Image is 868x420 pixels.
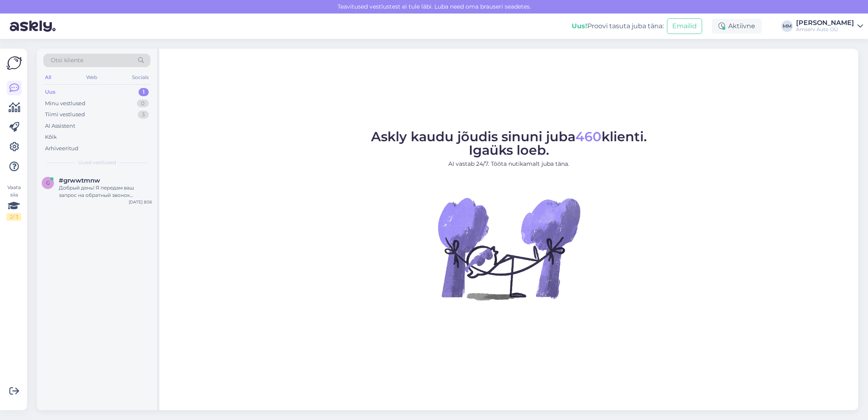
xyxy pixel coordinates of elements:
[139,88,149,96] div: 1
[45,145,78,153] div: Arhiveeritud
[7,184,21,221] div: Vaata siia
[78,159,116,166] span: Uued vestlused
[59,177,100,184] span: #grwwtmnw
[667,18,702,34] button: Emailid
[796,20,854,26] div: [PERSON_NAME]
[45,111,85,119] div: Tiimi vestlused
[51,56,83,65] span: Otsi kliente
[572,22,587,30] b: Uus!
[46,180,50,186] span: g
[781,20,793,32] div: MM
[85,72,99,83] div: Web
[575,129,602,145] span: 460
[137,99,149,108] div: 0
[138,111,149,119] div: 3
[796,20,863,33] a: [PERSON_NAME]Amserv Auto OÜ
[572,21,664,31] div: Proovi tasuta juba täna:
[435,175,582,322] img: No Chat active
[129,199,152,205] div: [DATE] 8:56
[712,19,762,34] div: Aktiivne
[796,26,854,33] div: Amserv Auto OÜ
[43,72,53,83] div: All
[7,213,21,221] div: 2 / 3
[130,72,150,83] div: Socials
[59,184,152,199] div: Добрый день! Я передам ваш запрос на обратный звонок коллеге. Он свяжется с вами по номеру 53425967.
[45,122,75,130] div: AI Assistent
[45,99,85,108] div: Minu vestlused
[371,160,647,168] p: AI vastab 24/7. Tööta nutikamalt juba täna.
[371,129,647,158] span: Askly kaudu jõudis sinuni juba klienti. Igaüks loeb.
[7,55,22,71] img: Askly Logo
[45,133,57,141] div: Kõik
[45,88,56,96] div: Uus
